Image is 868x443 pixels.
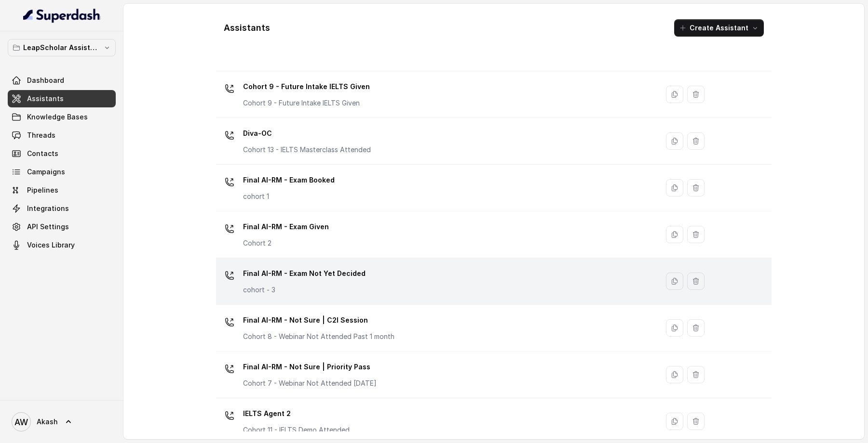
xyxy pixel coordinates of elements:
[243,172,335,188] p: Final AI-RM - Exam Booked
[8,236,116,254] a: Voices Library
[8,145,116,162] a: Contacts
[37,417,58,427] span: Akash
[243,332,394,341] p: Cohort 8 - Webinar Not Attended Past 1 month
[14,417,28,427] text: AW
[243,126,371,141] p: Diva-OC
[243,313,394,328] p: Final AI-RM - Not Sure | C2I Session
[8,72,116,89] a: Dashboard
[27,76,64,85] span: Dashboard
[8,200,116,217] a: Integrations
[27,94,64,104] span: Assistants
[8,90,116,107] a: Assistants
[243,425,350,435] p: Cohort 11 - IELTS Demo Attended
[8,163,116,181] a: Campaigns
[27,130,55,140] span: Threads
[23,42,100,53] p: LeapScholar Assistant
[27,204,69,213] span: Integrations
[224,20,270,36] h1: Assistants
[27,149,58,158] span: Contacts
[243,406,350,421] p: IELTS Agent 2
[243,79,370,94] p: Cohort 9 - Future Intake IELTS Given
[27,222,69,232] span: API Settings
[243,238,329,248] p: Cohort 2
[243,192,335,201] p: cohort 1
[243,219,329,235] p: Final AI-RM - Exam Given
[243,285,366,295] p: cohort - 3
[8,108,116,126] a: Knowledge Bases
[243,359,377,375] p: Final AI-RM - Not Sure | Priority Pass
[8,182,116,199] a: Pipelines
[27,185,58,195] span: Pipelines
[27,167,65,177] span: Campaigns
[243,98,370,108] p: Cohort 9 - Future Intake IELTS Given
[8,39,116,56] button: LeapScholar Assistant
[243,145,371,155] p: Cohort 13 - IELTS Masterclass Attended
[8,127,116,144] a: Threads
[243,266,366,281] p: Final AI-RM - Exam Not Yet Decided
[243,378,377,388] p: Cohort 7 - Webinar Not Attended [DATE]
[23,8,101,23] img: light.svg
[8,218,116,235] a: API Settings
[27,240,75,250] span: Voices Library
[674,19,764,37] button: Create Assistant
[27,112,88,122] span: Knowledge Bases
[8,408,116,435] a: Akash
